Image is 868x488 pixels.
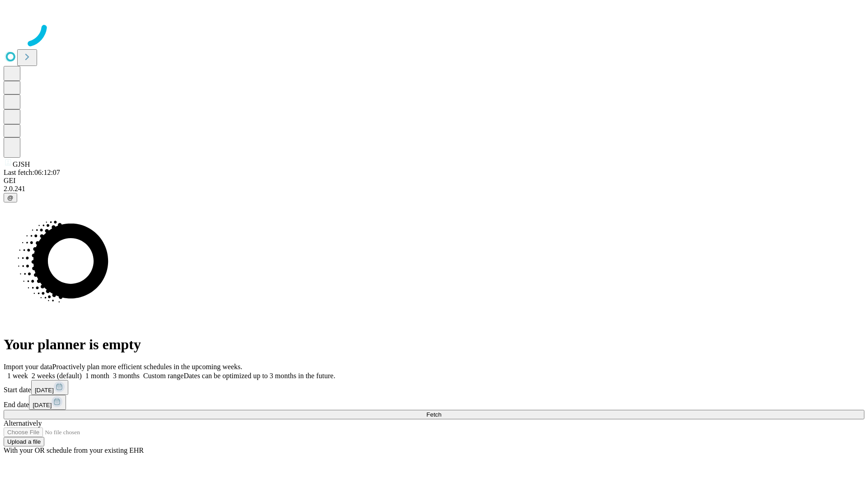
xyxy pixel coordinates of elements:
[4,185,864,193] div: 2.0.241
[4,336,864,353] h1: Your planner is empty
[35,387,54,394] span: [DATE]
[85,372,109,380] span: 1 month
[4,419,42,427] span: Alternatively
[4,169,60,176] span: Last fetch: 06:12:07
[7,194,14,201] span: @
[31,380,68,395] button: [DATE]
[4,363,52,371] span: Import your data
[4,446,144,454] span: With your OR schedule from your existing EHR
[7,372,28,380] span: 1 week
[4,395,864,410] div: End date
[4,437,44,446] button: Upload a file
[4,177,864,185] div: GEI
[29,395,66,410] button: [DATE]
[52,363,242,371] span: Proactively plan more efficient schedules in the upcoming weeks.
[13,160,30,168] span: GJSH
[426,411,441,418] span: Fetch
[143,372,184,380] span: Custom range
[184,372,335,380] span: Dates can be optimized up to 3 months in the future.
[4,380,864,395] div: Start date
[32,372,82,380] span: 2 weeks (default)
[113,372,140,380] span: 3 months
[4,193,17,202] button: @
[4,410,864,419] button: Fetch
[33,402,52,408] span: [DATE]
